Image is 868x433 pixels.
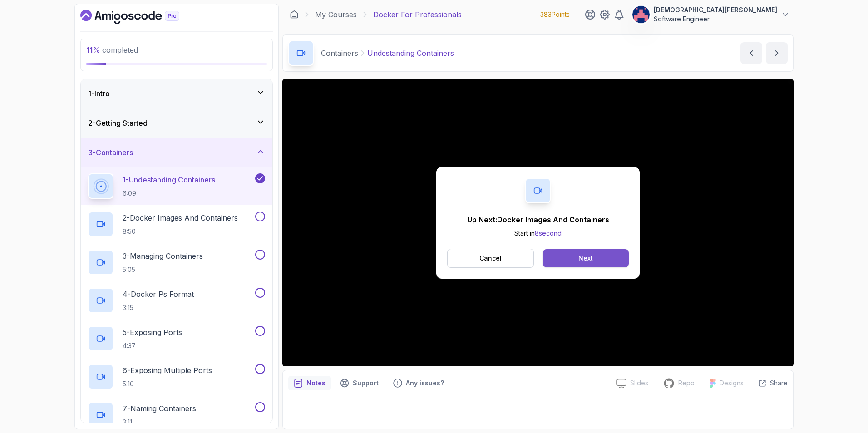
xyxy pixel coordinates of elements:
[766,42,788,64] button: next content
[123,212,238,223] p: 2 - Docker Images And Containers
[654,15,777,24] p: Software Engineer
[632,5,790,24] button: user profile image[DEMOGRAPHIC_DATA][PERSON_NAME]Software Engineer
[88,364,265,389] button: 6-Exposing Multiple Ports5:10
[740,42,762,64] button: previous content
[123,189,215,198] p: 6:09
[540,10,570,19] p: 383 Points
[367,48,454,59] p: Undestanding Containers
[81,138,272,167] button: 3-Containers
[306,379,325,388] p: Notes
[123,174,215,185] p: 1 - Undestanding Containers
[123,251,203,261] p: 3 - Managing Containers
[632,6,650,23] img: user profile image
[388,376,449,390] button: Feedback button
[678,379,695,388] p: Repo
[406,379,444,388] p: Any issues?
[578,254,593,263] div: Next
[447,249,534,268] button: Cancel
[123,418,196,427] p: 3:11
[88,212,265,237] button: 2-Docker Images And Containers8:50
[353,379,379,388] p: Support
[123,265,203,274] p: 5:05
[290,10,299,19] a: Dashboard
[535,229,562,237] span: 8 second
[123,403,196,414] p: 7 - Naming Containers
[123,379,212,389] p: 5:10
[630,379,648,388] p: Slides
[81,79,272,108] button: 1-Intro
[88,173,265,199] button: 1-Undestanding Containers6:09
[288,376,331,390] button: notes button
[123,289,194,300] p: 4 - Docker Ps Format
[467,229,609,238] p: Start in
[86,45,138,54] span: completed
[335,376,384,390] button: Support button
[86,45,100,54] span: 11 %
[373,9,462,20] p: Docker For Professionals
[282,79,794,366] iframe: 1 - Undestanding Containers
[479,254,502,263] p: Cancel
[81,108,272,138] button: 2-Getting Started
[720,379,744,388] p: Designs
[88,402,265,428] button: 7-Naming Containers3:11
[751,379,788,388] button: Share
[654,5,777,15] p: [DEMOGRAPHIC_DATA][PERSON_NAME]
[88,147,133,158] h3: 3 - Containers
[88,88,110,99] h3: 1 - Intro
[88,326,265,351] button: 5-Exposing Ports4:37
[88,118,148,128] h3: 2 - Getting Started
[321,48,358,59] p: Containers
[88,288,265,313] button: 4-Docker Ps Format3:15
[123,227,238,236] p: 8:50
[123,327,182,338] p: 5 - Exposing Ports
[80,10,200,24] a: Dashboard
[123,365,212,376] p: 6 - Exposing Multiple Ports
[88,250,265,275] button: 3-Managing Containers5:05
[770,379,788,388] p: Share
[543,249,629,267] button: Next
[123,341,182,350] p: 4:37
[315,9,357,20] a: My Courses
[123,303,194,312] p: 3:15
[467,214,609,225] p: Up Next: Docker Images And Containers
